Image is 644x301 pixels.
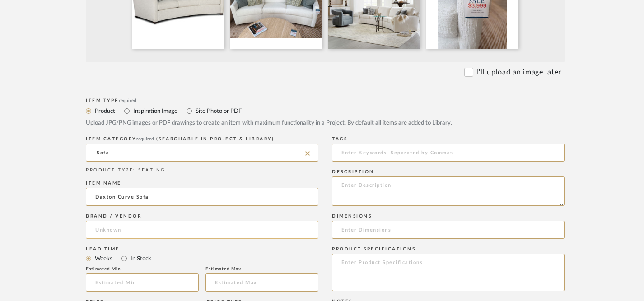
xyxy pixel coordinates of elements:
[477,67,561,78] label: I'll upload an image later
[86,181,318,186] div: Item name
[133,168,165,172] span: : SEATING
[94,254,112,264] label: Weeks
[205,273,318,292] input: Estimated Max
[86,273,199,292] input: Estimated Min
[86,213,318,219] div: Brand / Vendor
[94,106,115,116] label: Product
[156,137,275,141] span: (Searchable in Project & Library)
[332,221,565,239] input: Enter Dimensions
[332,246,565,252] div: Product Specifications
[86,144,318,162] input: Type a category to search and select
[332,169,565,175] div: Description
[86,119,565,128] div: Upload JPG/PNG images or PDF drawings to create an item with maximum functionality in a Project. ...
[332,136,565,142] div: Tags
[86,266,199,272] div: Estimated Min
[195,106,242,116] label: Site Photo or PDF
[130,254,151,264] label: In Stock
[86,188,318,206] input: Enter Name
[86,253,318,264] mat-radio-group: Select item type
[332,144,565,162] input: Enter Keywords, Separated by Commas
[86,167,318,174] div: PRODUCT TYPE
[332,213,565,219] div: Dimensions
[86,136,318,142] div: ITEM CATEGORY
[86,221,318,239] input: Unknown
[86,98,565,103] div: Item Type
[86,105,565,116] mat-radio-group: Select item type
[205,266,318,272] div: Estimated Max
[119,98,136,103] span: required
[86,246,318,252] div: Lead Time
[136,137,154,141] span: required
[132,106,177,116] label: Inspiration Image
